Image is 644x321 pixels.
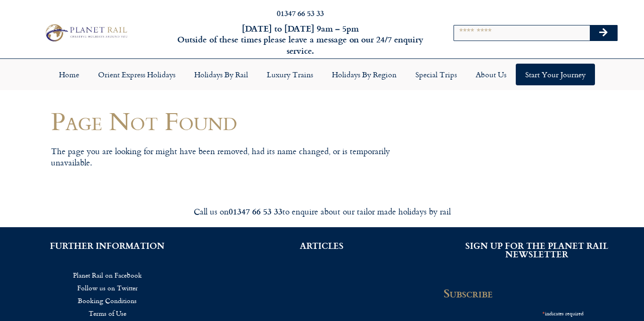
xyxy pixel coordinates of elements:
h2: ARTICLES [229,241,415,250]
a: Holidays by Region [322,64,406,85]
h2: SIGN UP FOR THE PLANET RAIL NEWSLETTER [444,241,630,258]
h2: FURTHER INFORMATION [14,241,200,250]
img: Planet Rail Train Holidays Logo [42,22,130,44]
a: Booking Conditions [14,294,200,307]
a: Planet Rail on Facebook [14,269,200,281]
nav: Menu [5,64,639,85]
strong: 01347 66 53 33 [229,205,282,217]
a: Orient Express Holidays [89,64,185,85]
div: Call us on to enquire about our tailor made holidays by rail [58,206,586,217]
a: Home [50,64,89,85]
h2: Subscribe [444,287,590,300]
a: About Us [466,64,516,85]
a: Follow us on Twitter [14,281,200,294]
a: Start your Journey [516,64,595,85]
a: Special Trips [406,64,466,85]
p: The page you are looking for might have been removed, had its name changed, or is temporarily una... [51,146,405,168]
h1: Page Not Found [51,107,405,135]
button: Search [590,25,617,41]
a: Luxury Trains [257,64,322,85]
a: Terms of Use [14,307,200,320]
a: Holidays by Rail [185,64,257,85]
div: indicates required [444,307,584,319]
h6: [DATE] to [DATE] 9am – 5pm Outside of these times please leave a message on our 24/7 enquiry serv... [174,23,427,56]
a: 01347 66 53 33 [277,8,324,18]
